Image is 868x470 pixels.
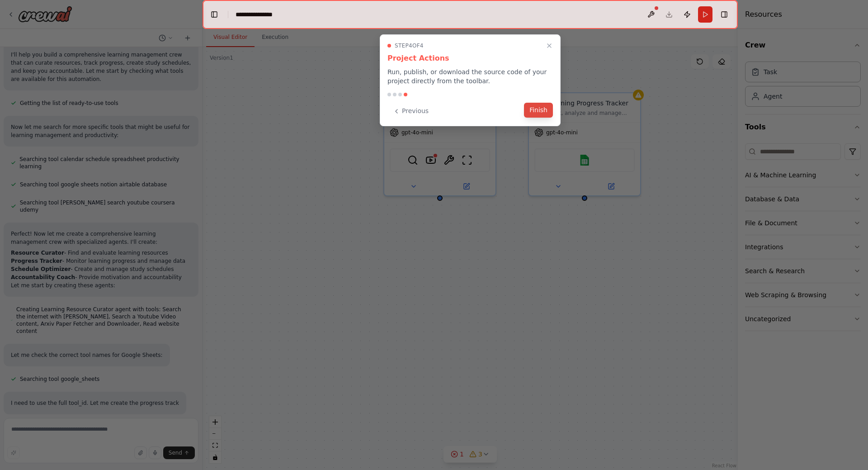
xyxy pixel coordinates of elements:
[387,67,553,85] p: Run, publish, or download the source code of your project directly from the toolbar.
[387,53,553,64] h3: Project Actions
[544,40,555,51] button: Close walkthrough
[395,42,424,49] span: Step 4 of 4
[524,103,553,118] button: Finish
[387,104,434,119] button: Previous
[208,8,221,21] button: Hide left sidebar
